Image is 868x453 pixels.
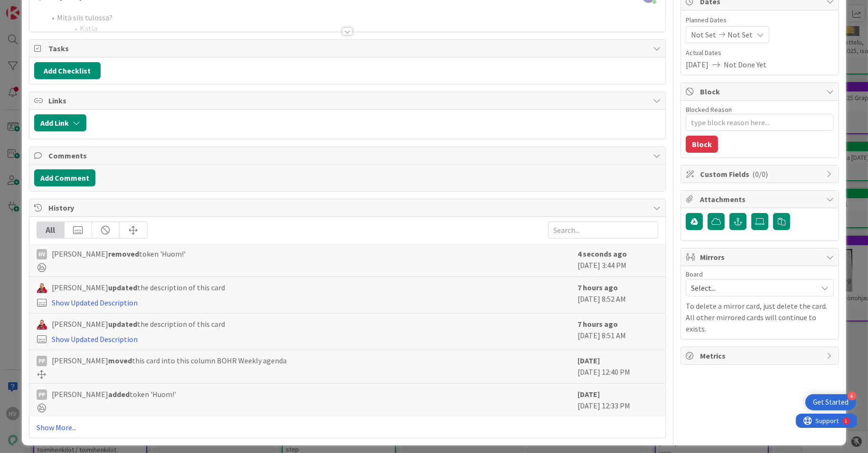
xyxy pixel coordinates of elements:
b: [DATE] [578,389,600,399]
b: removed [108,249,139,259]
button: Add Checklist [34,62,101,79]
b: 7 hours ago [578,319,618,329]
div: 1 [49,4,52,11]
span: ( 0/0 ) [752,169,768,179]
span: History [48,202,649,213]
span: Select... [691,281,812,295]
div: PP [37,389,47,400]
span: Actual Dates [686,48,834,58]
b: 7 hours ago [578,283,618,292]
div: [DATE] 12:40 PM [578,355,658,379]
b: moved [108,356,132,365]
div: Open Get Started checklist, remaining modules: 4 [805,394,856,410]
div: HV [37,249,47,259]
span: [PERSON_NAME] token 'Huom!' [52,248,186,259]
span: [DATE] [686,59,709,70]
a: Show Updated Description [52,298,138,307]
b: [DATE] [578,356,600,365]
span: Not Done Yet [724,59,766,70]
span: [PERSON_NAME] the description of this card [52,282,225,293]
span: Not Set [691,29,716,40]
span: [PERSON_NAME] this card into this column BOHR Weekly agenda [52,355,287,366]
p: To delete a mirror card, just delete the card. All other mirrored cards will continue to exists. [686,300,834,334]
div: [DATE] 3:44 PM [578,248,658,272]
span: Mirrors [700,251,821,263]
span: Custom Fields [700,168,821,180]
div: [DATE] 8:51 AM [578,318,658,345]
div: All [37,222,65,238]
div: [DATE] 8:52 AM [578,282,658,308]
span: [PERSON_NAME] token 'Huom!' [52,388,176,400]
a: Show Updated Description [52,334,138,344]
div: [DATE] 12:33 PM [578,388,658,412]
span: Attachments [700,194,821,205]
button: Add Link [34,114,86,131]
span: [PERSON_NAME] the description of this card [52,318,225,330]
label: Blocked Reason [686,105,732,114]
button: Block [686,136,718,153]
img: JS [37,319,47,330]
span: Metrics [700,350,821,361]
span: Tasks [48,43,649,54]
span: Board [686,271,703,277]
div: PP [37,356,47,366]
span: Block [700,86,821,97]
button: Add Comment [34,169,95,186]
span: Not Set [728,29,753,40]
div: 4 [848,392,856,400]
span: Planned Dates [686,15,834,25]
img: JS [37,283,47,293]
b: added [108,389,130,399]
span: Links [48,95,649,106]
a: Show More... [37,422,659,433]
input: Search... [548,222,658,239]
div: Get Started [813,398,849,407]
span: Support [20,1,43,13]
b: updated [108,319,137,329]
span: Comments [48,150,649,161]
b: 4 seconds ago [578,249,627,259]
b: updated [108,283,137,292]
